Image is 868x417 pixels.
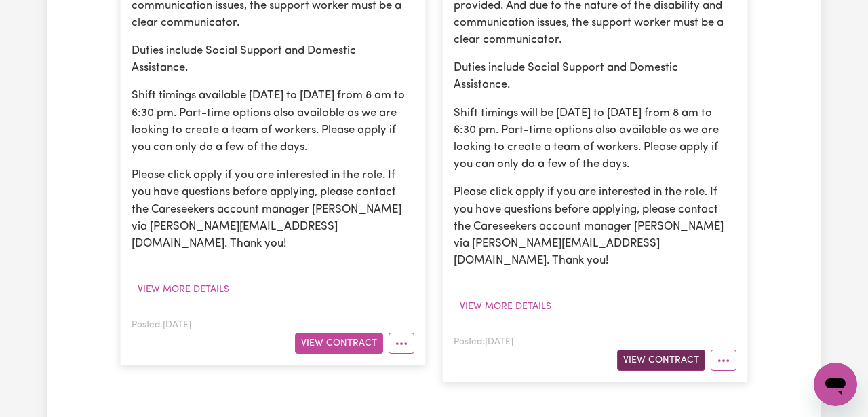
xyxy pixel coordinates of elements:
[389,333,414,354] button: More options
[132,279,235,300] button: View more details
[454,338,513,346] span: Posted: [DATE]
[454,183,736,269] p: Please click apply if you are interested in the role. If you have questions before applying, plea...
[132,321,191,329] span: Posted: [DATE]
[132,42,414,76] p: Duties include Social Support and Domestic Assistance.
[132,166,414,252] p: Please click apply if you are interested in the role. If you have questions before applying, plea...
[132,87,414,156] p: Shift timings available [DATE] to [DATE] from 8 am to 6:30 pm. Part-time options also available a...
[617,350,705,371] button: View Contract
[454,296,557,317] button: View more details
[814,363,857,406] iframe: Button to launch messaging window
[454,105,736,173] p: Shift timings will be [DATE] to [DATE] from 8 am to 6:30 pm. Part-time options also available as ...
[454,59,736,93] p: Duties include Social Support and Domestic Assistance.
[295,333,383,354] button: View Contract
[711,350,736,371] button: More options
